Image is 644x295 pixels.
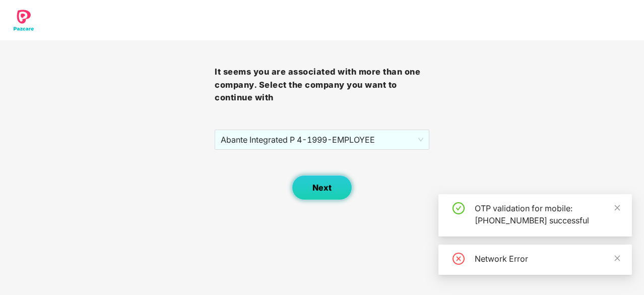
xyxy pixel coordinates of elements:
h3: It seems you are associated with more than one company. Select the company you want to continue with [215,66,429,104]
div: OTP validation for mobile: [PHONE_NUMBER] successful [475,202,620,226]
div: Network Error [475,253,620,265]
span: Abante Integrated P 4 - 1999 - EMPLOYEE [221,130,423,149]
button: Next [292,175,352,200]
span: close [614,204,621,211]
span: check-circle [453,202,465,214]
span: Next [312,183,332,193]
span: close-circle [453,253,465,265]
span: close [614,255,621,262]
